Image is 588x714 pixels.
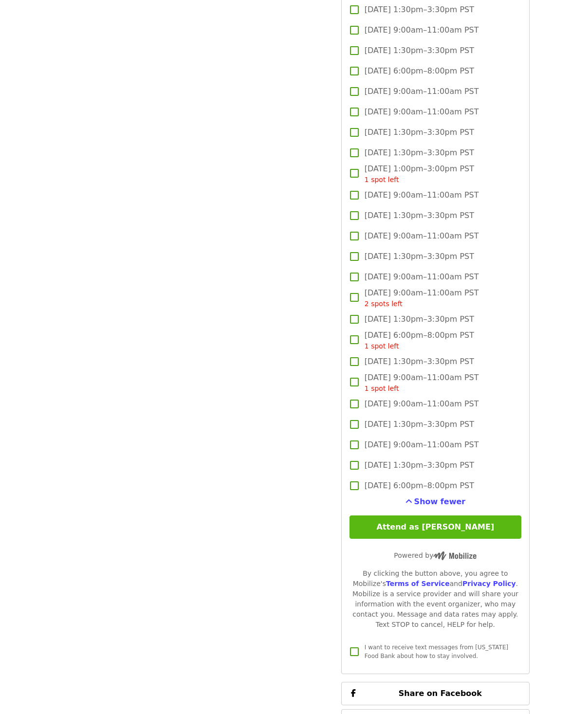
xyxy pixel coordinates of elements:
span: Show fewer [414,497,466,506]
span: [DATE] 1:30pm–3:30pm PST [365,356,474,367]
span: I want to receive text messages from [US_STATE] Food Bank about how to stay involved. [365,644,508,659]
a: Privacy Policy [462,580,516,587]
span: [DATE] 9:00am–11:00am PST [365,86,479,97]
span: [DATE] 1:30pm–3:30pm PST [365,147,474,159]
button: Attend as [PERSON_NAME] [349,515,521,539]
span: 2 spots left [365,300,403,308]
span: [DATE] 9:00am–11:00am PST [365,24,479,36]
a: Terms of Service [386,580,450,587]
span: 1 spot left [365,384,399,392]
span: [DATE] 1:30pm–3:30pm PST [365,4,474,16]
span: 1 spot left [365,176,399,183]
span: [DATE] 9:00am–11:00am PST [365,189,479,201]
span: [DATE] 1:30pm–3:30pm PST [365,45,474,56]
span: [DATE] 1:30pm–3:30pm PST [365,251,474,262]
span: [DATE] 9:00am–11:00am PST [365,372,479,394]
span: [DATE] 9:00am–11:00am PST [365,439,479,451]
span: [DATE] 1:00pm–3:00pm PST [365,163,474,185]
span: [DATE] 9:00am–11:00am PST [365,398,479,410]
span: [DATE] 1:30pm–3:30pm PST [365,210,474,221]
span: [DATE] 6:00pm–8:00pm PST [365,65,474,77]
span: [DATE] 1:30pm–3:30pm PST [365,419,474,430]
span: [DATE] 6:00pm–8:00pm PST [365,330,474,351]
img: Powered by Mobilize [433,551,477,560]
span: [DATE] 9:00am–11:00am PST [365,106,479,118]
span: [DATE] 9:00am–11:00am PST [365,287,479,309]
span: 1 spot left [365,342,399,350]
button: See more timeslots [405,496,466,508]
span: [DATE] 6:00pm–8:00pm PST [365,480,474,492]
span: Share on Facebook [399,689,482,698]
span: [DATE] 9:00am–11:00am PST [365,230,479,242]
span: [DATE] 9:00am–11:00am PST [365,271,479,283]
span: Powered by [394,551,477,559]
span: [DATE] 1:30pm–3:30pm PST [365,127,474,138]
span: [DATE] 1:30pm–3:30pm PST [365,313,474,325]
button: Share on Facebook [341,682,530,705]
div: By clicking the button above, you agree to Mobilize's and . Mobilize is a service provider and wi... [349,568,521,630]
span: [DATE] 1:30pm–3:30pm PST [365,459,474,471]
